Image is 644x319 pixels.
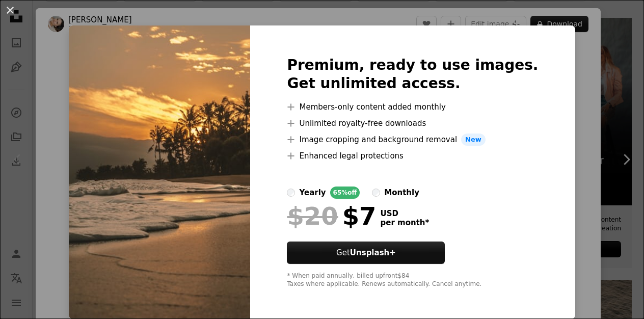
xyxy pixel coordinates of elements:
[461,134,486,146] span: New
[287,134,538,146] li: Image cropping and background removal
[287,101,538,113] li: Members-only content added monthly
[287,150,538,162] li: Enhanced legal protections
[69,25,250,319] img: premium_photo-1664124888904-435121e89c74
[287,242,445,264] button: GetUnsplash+
[299,187,326,199] div: yearly
[380,218,429,227] span: per month *
[372,189,380,197] input: monthly
[380,209,429,218] span: USD
[384,187,419,199] div: monthly
[287,203,376,229] div: $7
[287,189,295,197] input: yearly65%off
[287,56,538,93] h2: Premium, ready to use images. Get unlimited access.
[287,272,538,288] div: * When paid annually, billed upfront $84 Taxes where applicable. Renews automatically. Cancel any...
[350,248,396,257] strong: Unsplash+
[287,203,338,229] span: $20
[330,187,360,199] div: 65% off
[287,117,538,129] li: Unlimited royalty-free downloads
